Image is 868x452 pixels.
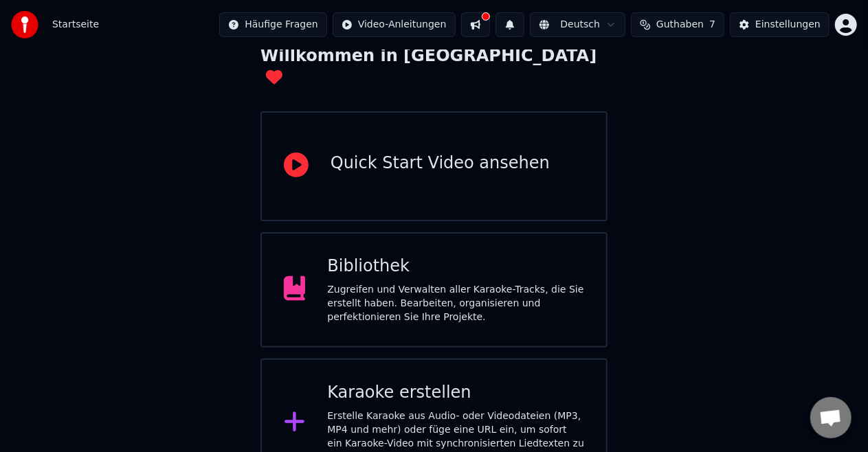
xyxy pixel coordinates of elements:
[631,12,724,37] button: Guthaben7
[11,11,38,38] img: youka
[709,18,715,32] span: 7
[260,45,608,89] div: Willkommen in [GEOGRAPHIC_DATA]
[810,397,852,438] div: Chat öffnen
[327,283,584,324] div: Zugreifen und Verwalten aller Karaoke-Tracks, die Sie erstellt haben. Bearbeiten, organisieren un...
[327,382,584,404] div: Karaoke erstellen
[52,18,99,32] span: Startseite
[730,12,830,37] button: Einstellungen
[52,18,99,32] nav: breadcrumb
[656,18,704,32] span: Guthaben
[219,12,327,37] button: Häufige Fragen
[755,18,821,32] div: Einstellungen
[327,256,584,278] div: Bibliothek
[333,12,456,37] button: Video-Anleitungen
[331,152,550,174] div: Quick Start Video ansehen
